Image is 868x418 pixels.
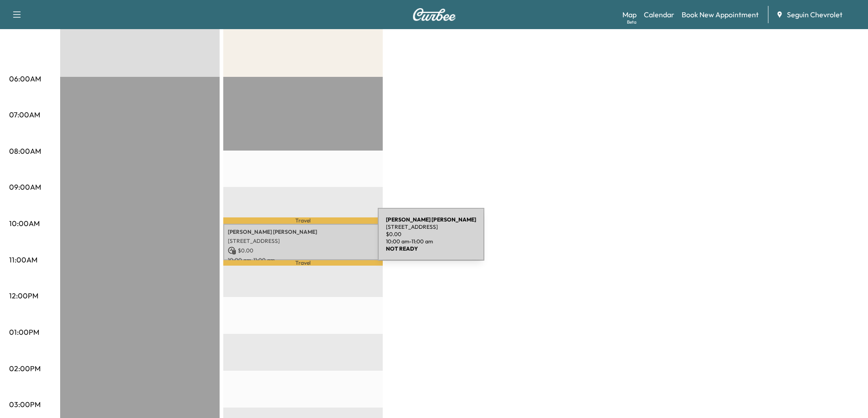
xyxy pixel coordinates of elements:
a: MapBeta [622,9,637,20]
p: 02:00PM [9,363,41,374]
p: 09:00AM [9,181,41,192]
p: 08:00AM [9,146,41,156]
a: Calendar [644,9,674,20]
p: $ 0.00 [228,247,378,255]
span: Seguin Chevrolet [787,9,842,20]
p: 07:00AM [9,109,40,120]
p: 11:00AM [9,254,37,265]
div: Beta [627,19,637,25]
p: 10:00 am - 11:00 am [228,257,378,264]
p: [STREET_ADDRESS] [228,237,378,245]
p: 12:00PM [9,290,38,301]
p: 06:00AM [9,73,41,84]
p: 03:00PM [9,399,41,410]
a: Book New Appointment [682,9,759,20]
p: 10:00AM [9,218,40,229]
p: [PERSON_NAME] [PERSON_NAME] [228,228,378,236]
p: 01:00PM [9,327,39,337]
img: Curbee Logo [412,8,456,21]
p: Travel [223,260,383,266]
p: Travel [223,217,383,223]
